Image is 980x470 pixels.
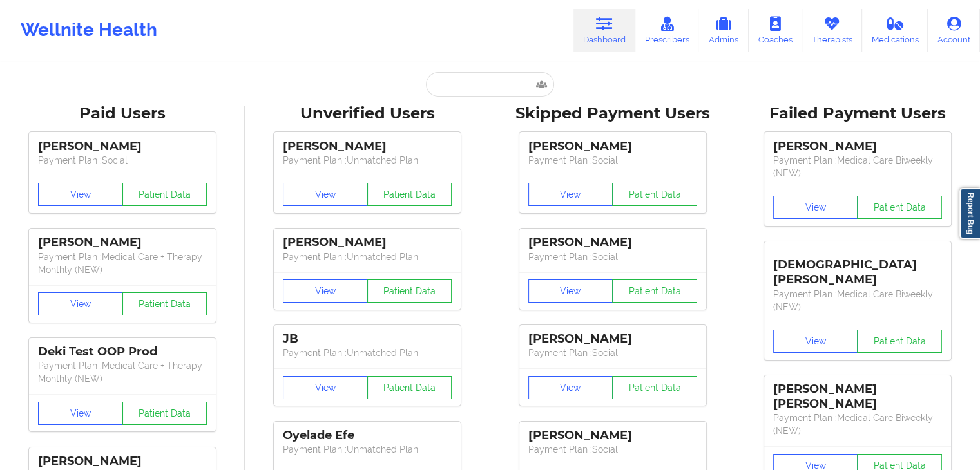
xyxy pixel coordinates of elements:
div: Unverified Users [254,104,481,124]
div: Oyelade Efe [283,428,452,443]
div: [PERSON_NAME] [528,332,697,346]
div: [PERSON_NAME] [38,139,207,154]
button: Patient Data [122,183,207,206]
p: Payment Plan : Social [528,154,697,167]
p: Payment Plan : Unmatched Plan [283,346,452,359]
button: View [528,376,613,399]
p: Payment Plan : Medical Care Biweekly (NEW) [773,411,942,437]
div: Paid Users [9,104,236,124]
button: View [38,183,123,206]
p: Payment Plan : Social [528,250,697,263]
div: [PERSON_NAME] [283,139,452,154]
p: Payment Plan : Medical Care + Therapy Monthly (NEW) [38,250,207,276]
button: Patient Data [367,183,452,206]
div: JB [283,332,452,346]
button: View [283,376,368,399]
div: Failed Payment Users [744,104,971,124]
div: [DEMOGRAPHIC_DATA][PERSON_NAME] [773,248,942,287]
button: View [38,402,123,425]
button: View [773,330,858,353]
button: Patient Data [122,292,207,315]
button: View [38,292,123,315]
div: [PERSON_NAME] [773,139,942,154]
p: Payment Plan : Medical Care Biweekly (NEW) [773,154,942,180]
a: Therapists [802,9,862,52]
p: Payment Plan : Medical Care + Therapy Monthly (NEW) [38,359,207,385]
button: View [283,183,368,206]
a: Medications [862,9,928,52]
button: Patient Data [612,183,697,206]
a: Coaches [749,9,802,52]
div: Skipped Payment Users [499,104,726,124]
button: View [773,196,858,219]
div: [PERSON_NAME] [528,235,697,250]
div: [PERSON_NAME] [283,235,452,250]
button: Patient Data [857,196,942,219]
div: [PERSON_NAME] [528,428,697,443]
div: [PERSON_NAME] [PERSON_NAME] [773,382,942,411]
button: Patient Data [612,376,697,399]
button: Patient Data [612,279,697,303]
p: Payment Plan : Social [528,443,697,456]
div: [PERSON_NAME] [528,139,697,154]
p: Payment Plan : Social [528,346,697,359]
a: Admins [698,9,749,52]
div: Deki Test OOP Prod [38,344,207,359]
button: Patient Data [367,376,452,399]
p: Payment Plan : Unmatched Plan [283,250,452,263]
a: Dashboard [573,9,635,52]
p: Payment Plan : Social [38,154,207,167]
a: Report Bug [959,188,980,239]
a: Prescribers [635,9,699,52]
button: Patient Data [367,279,452,303]
p: Payment Plan : Unmatched Plan [283,443,452,456]
div: [PERSON_NAME] [38,235,207,250]
a: Account [928,9,980,52]
button: View [283,279,368,303]
p: Payment Plan : Medical Care Biweekly (NEW) [773,288,942,314]
p: Payment Plan : Unmatched Plan [283,154,452,167]
button: View [528,183,613,206]
button: Patient Data [857,330,942,353]
button: View [528,279,613,303]
button: Patient Data [122,402,207,425]
div: [PERSON_NAME] [38,454,207,469]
